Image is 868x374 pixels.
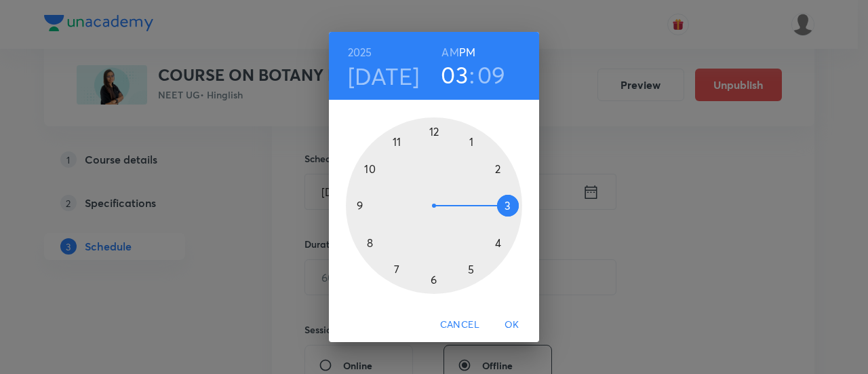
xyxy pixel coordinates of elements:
[490,312,534,337] button: OK
[348,62,420,90] button: [DATE]
[496,316,528,333] span: OK
[435,312,485,337] button: Cancel
[440,316,479,333] span: Cancel
[441,43,458,62] button: AM
[348,43,372,62] button: 2025
[469,60,475,89] h3: :
[477,60,506,89] button: 09
[441,60,468,89] button: 03
[459,43,475,62] button: PM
